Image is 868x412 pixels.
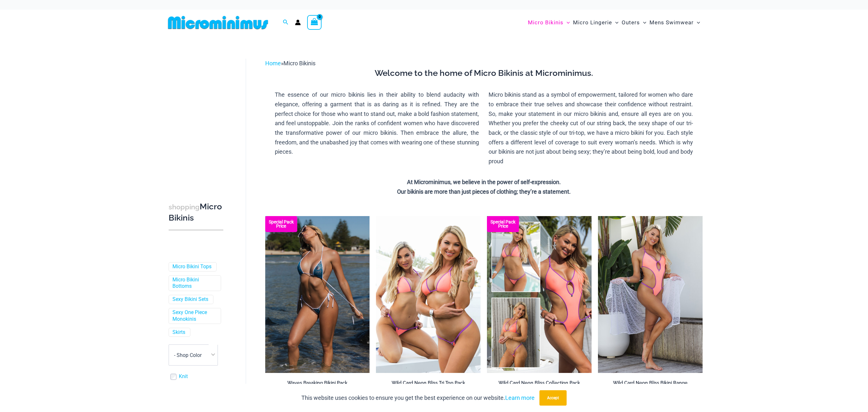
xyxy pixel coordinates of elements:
[487,216,592,373] a: Collection Pack (7) Collection Pack B (1)Collection Pack B (1)
[376,216,481,373] a: Wild Card Neon Bliss Tri Top PackWild Card Neon Bliss Tri Top Pack BWild Card Neon Bliss Tri Top ...
[526,13,571,32] a: Micro BikinisMenu ToggleMenu Toggle
[376,216,481,373] img: Wild Card Neon Bliss Tri Top Pack
[648,13,702,32] a: Mens SwimwearMenu ToggleMenu Toggle
[598,216,703,373] a: Wild Card Neon Bliss 312 Top 01Wild Card Neon Bliss 819 One Piece St Martin 5996 Sarong 04Wild Ca...
[598,380,703,388] a: Wild Card Neon Bliss Bikini Range
[295,20,301,25] a: Account icon link
[169,201,223,223] h3: Micro Bikinis
[598,380,703,386] h2: Wild Card Neon Bliss Bikini Range
[489,90,693,166] p: Micro bikinis stand as a symbol of empowerment, tailored for women who dare to embrace their true...
[612,14,618,31] span: Menu Toggle
[169,53,226,182] iframe: TrustedSite Certified
[169,344,218,366] span: - Shop Color
[172,309,216,323] a: Sexy One Piece Monokinis
[265,60,281,67] a: Home
[265,380,370,386] h2: Waves Breaking Bikini Pack
[525,12,703,33] nav: Site Navigation
[169,345,218,365] span: - Shop Color
[265,216,370,373] a: Waves Breaking Ocean 312 Top 456 Bottom 08 Waves Breaking Ocean 312 Top 456 Bottom 04Waves Breaki...
[573,14,612,31] span: Micro Lingerie
[563,14,570,31] span: Menu Toggle
[174,352,202,358] span: - Shop Color
[265,220,297,228] b: Special Pack Price
[172,329,185,336] a: Skirts
[265,380,370,388] a: Waves Breaking Bikini Pack
[598,216,703,373] img: Wild Card Neon Bliss 312 Top 01
[283,60,315,67] span: Micro Bikinis
[169,203,200,211] span: shopping
[283,19,289,27] a: Search icon link
[640,14,646,31] span: Menu Toggle
[487,380,592,386] h2: Wild Card Neon Bliss Collection Pack
[620,13,648,32] a: OutersMenu ToggleMenu Toggle
[407,179,561,185] strong: At Microminimus, we believe in the power of self-expression.
[487,380,592,388] a: Wild Card Neon Bliss Collection Pack
[397,188,571,195] strong: Our bikinis are more than just pieces of clothing; they’re a statement.
[172,296,208,303] a: Sexy Bikini Sets
[376,380,481,388] a: Wild Card Neon Bliss Tri Top Pack
[172,277,216,290] a: Micro Bikini Bottoms
[307,15,322,30] a: View Shopping Cart, empty
[270,68,698,79] h3: Welcome to the home of Micro Bikinis at Microminimus.
[172,263,211,270] a: Micro Bikini Tops
[528,14,563,31] span: Micro Bikinis
[539,390,567,406] button: Accept
[694,14,700,31] span: Menu Toggle
[487,216,592,373] img: Collection Pack (7)
[265,216,370,373] img: Waves Breaking Ocean 312 Top 456 Bottom 08
[487,220,519,228] b: Special Pack Price
[301,393,535,403] p: This website uses cookies to ensure you get the best experience on our website.
[376,380,481,386] h2: Wild Card Neon Bliss Tri Top Pack
[275,90,479,157] p: The essence of our micro bikinis lies in their ability to blend audacity with elegance, offering ...
[622,14,640,31] span: Outers
[265,60,315,67] span: »
[571,13,620,32] a: Micro LingerieMenu ToggleMenu Toggle
[179,373,188,380] a: Knit
[165,15,271,30] img: MM SHOP LOGO FLAT
[505,394,535,401] a: Learn more
[649,14,694,31] span: Mens Swimwear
